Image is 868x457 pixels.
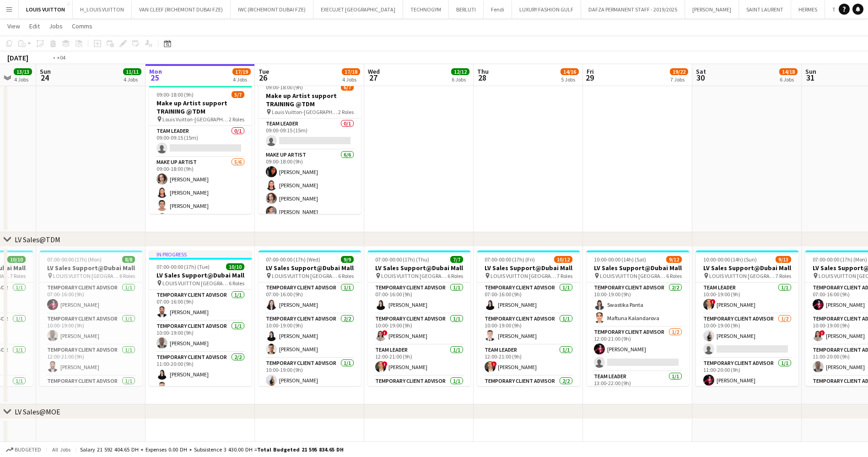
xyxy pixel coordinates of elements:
[26,20,43,32] a: Edit
[72,22,92,30] span: Comms
[685,0,739,18] button: [PERSON_NAME]
[231,0,313,18] button: IWC (RICHEMONT DUBAI FZE)
[313,0,403,18] button: EXECUJET [GEOGRAPHIC_DATA]
[512,0,581,18] button: LUXURY FASHION GULF
[7,22,20,30] span: View
[403,0,449,18] button: TECHNOGYM
[68,20,96,32] a: Comms
[257,446,344,453] span: Total Budgeted 21 595 834.65 DH
[4,20,24,32] a: View
[49,22,63,30] span: Jobs
[80,446,344,453] div: Salary 21 592 404.65 DH + Expenses 0.00 DH + Subsistence 3 430.00 DH =
[15,407,60,416] div: LV Sales@MOE
[5,445,43,455] button: Budgeted
[45,20,66,32] a: Jobs
[19,0,73,18] button: LOUIS VUITTON
[484,0,512,18] button: Fendi
[57,54,65,61] div: +04
[29,22,40,30] span: Edit
[73,0,132,18] button: H_LOUIS VUITTON
[132,0,231,18] button: VAN CLEEF (RICHEMONT DUBAI FZE)
[15,63,72,72] div: MAKE UP ARTISTS
[791,0,825,18] button: HERMES
[15,235,60,244] div: LV Sales@TDM
[449,0,484,18] button: BERLUTI
[15,446,41,453] span: Budgeted
[50,446,72,453] span: All jobs
[7,53,28,62] div: [DATE]
[739,0,791,18] button: SAINT LAURENT
[581,0,685,18] button: DAFZA PERMANENT STAFF - 2019/2025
